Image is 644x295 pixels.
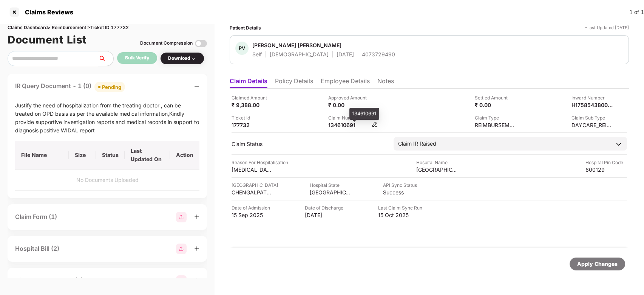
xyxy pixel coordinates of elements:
div: 600129 [585,166,627,173]
div: [MEDICAL_DATA] [232,166,273,173]
div: Date of Discharge [305,204,346,211]
div: Document Compression [140,40,193,47]
div: [GEOGRAPHIC_DATA] [416,166,458,173]
div: Claim Type [475,114,516,121]
div: Self [252,51,262,58]
div: Patient Details [230,24,261,31]
div: Claim Number [328,114,378,121]
img: svg+xml;base64,PHN2ZyBpZD0iR3JvdXBfMjg4MTMiIGRhdGEtbmFtZT0iR3JvdXAgMjg4MTMiIHhtbG5zPSJodHRwOi8vd3... [176,212,187,222]
div: Claims Dashboard > Reimbursement > Ticket ID 177732 [8,24,207,31]
img: svg+xml;base64,PHN2ZyBpZD0iVG9nZ2xlLTMyeDMyIiB4bWxucz0iaHR0cDovL3d3dy53My5vcmcvMjAwMC9zdmciIHdpZH... [195,37,207,50]
div: Success [383,189,417,196]
div: Claim Status [232,140,386,147]
span: plus [194,278,199,283]
div: 4073729490 [362,51,395,58]
div: Discharge Summary (1) [15,276,83,285]
div: [DEMOGRAPHIC_DATA] [270,51,329,58]
div: 134610691 [328,121,370,129]
img: svg+xml;base64,PHN2ZyBpZD0iRWRpdC0zMngzMiIgeG1sbnM9Imh0dHA6Ly93d3cudzMub3JnLzIwMDAvc3ZnIiB3aWR0aD... [372,121,378,127]
div: Ticket Id [232,114,273,121]
div: [GEOGRAPHIC_DATA] [232,182,278,189]
div: 1 of 1 [629,8,644,16]
div: 15 Sep 2025 [232,211,273,219]
div: IR Query Document - 1 (0) [15,81,125,92]
div: Reason For Hospitalisation [232,159,288,166]
div: 134610691 [349,108,379,120]
li: Policy Details [275,77,313,88]
div: Justify the need of hospitalization from the treating doctor , can be treated on OPD basis as per... [15,101,199,135]
div: Claim Sub Type [571,114,613,121]
div: 177732 [232,121,273,129]
img: svg+xml;base64,PHN2ZyBpZD0iR3JvdXBfMjg4MTMiIGRhdGEtbmFtZT0iR3JvdXAgMjg4MTMiIHhtbG5zPSJodHRwOi8vd3... [176,275,187,286]
div: Last Claim Sync Run [378,204,422,211]
div: ₹ 0.00 [328,101,370,109]
div: ₹ 0.00 [475,101,516,109]
h1: Document List [8,31,87,48]
div: ₹ 9,388.00 [232,101,273,109]
div: Claimed Amount [232,94,273,101]
div: Settled Amount [475,94,516,101]
div: Hospital State [310,182,351,189]
div: Claim Form (1) [15,212,57,222]
div: Hospital Bill (2) [15,244,59,253]
div: H1758543800691804648 [571,101,613,109]
div: CHENGALPATTU [232,189,273,196]
div: Inward Number [571,94,613,101]
div: DAYCARE_REIMBURSEMENT [571,121,613,129]
div: *Last Updated [DATE] [585,24,629,31]
button: search [98,51,114,66]
div: 15 Oct 2025 [378,211,422,219]
img: downArrowIcon [615,140,622,148]
div: [PERSON_NAME] [PERSON_NAME] [252,42,341,49]
th: Size [69,141,96,170]
div: Pending [102,83,121,91]
div: Date of Admission [232,204,273,211]
div: Hospital Name [416,159,458,166]
div: Claim IR Raised [398,140,436,148]
span: minus [194,84,199,89]
div: [DATE] [337,51,354,58]
img: svg+xml;base64,PHN2ZyBpZD0iRHJvcGRvd24tMzJ4MzIiIHhtbG5zPSJodHRwOi8vd3d3LnczLm9yZy8yMDAwL3N2ZyIgd2... [190,56,196,62]
span: plus [194,246,199,251]
div: [GEOGRAPHIC_DATA] [310,189,351,196]
li: Employee Details [321,77,370,88]
div: Claims Reviews [20,8,73,16]
div: Apply Changes [577,260,618,268]
div: Download [168,55,196,62]
div: Bulk Verify [125,54,149,62]
td: No Documents Uploaded [15,170,199,191]
th: File Name [15,141,69,170]
th: Status [96,141,125,170]
div: API Sync Status [383,182,417,189]
div: PV [235,42,249,55]
div: Approved Amount [328,94,370,101]
th: Last Updated On [125,141,170,170]
li: Notes [377,77,394,88]
div: REIMBURSEMENT [475,121,516,129]
img: svg+xml;base64,PHN2ZyBpZD0iR3JvdXBfMjg4MTMiIGRhdGEtbmFtZT0iR3JvdXAgMjg4MTMiIHhtbG5zPSJodHRwOi8vd3... [176,244,187,254]
span: plus [194,214,199,219]
th: Action [170,141,199,170]
span: search [98,56,113,62]
div: [DATE] [305,211,346,219]
div: Hospital Pin Code [585,159,627,166]
li: Claim Details [230,77,267,88]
